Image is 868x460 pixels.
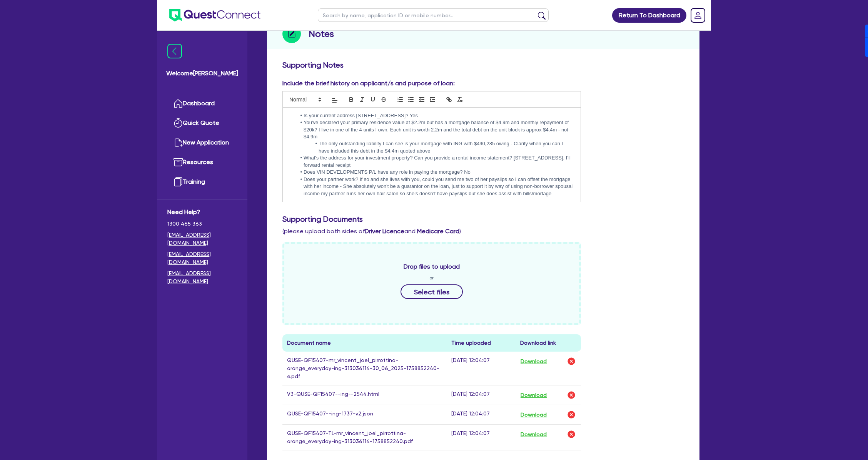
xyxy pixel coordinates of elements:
img: quest-connect-logo-blue [169,9,260,22]
a: Return To Dashboard [612,8,686,23]
li: What's the address for your investment property? Can you provide a rental income statement? [STRE... [296,154,575,169]
th: Download link [516,334,581,352]
td: QUSE-QF15407-TL-mr_vincent_joel_pirrottina-orange_everyday-ing-313036114-1758852240.pdf [282,425,447,450]
a: [EMAIL_ADDRESS][DOMAIN_NAME] [167,269,237,286]
a: Dashboard [167,94,237,113]
a: Quick Quote [167,113,237,133]
td: QUSE-QF15407-mr_vincent_joel_pirrottina-orange_everyday-ing-313036114-30_06_2025-1758852240-e.pdf [282,352,447,385]
img: delete-icon [567,357,576,366]
h3: Supporting Notes [282,60,684,70]
td: V3-QUSE-QF15407--ing--2544.html [282,385,447,405]
td: [DATE] 12:04:07 [447,405,516,425]
img: new-application [174,138,183,147]
a: [EMAIL_ADDRESS][DOMAIN_NAME] [167,250,237,266]
img: resources [174,158,183,167]
button: Download [520,356,547,366]
b: Driver Licence [365,228,404,235]
button: Download [520,429,547,439]
button: Select files [401,284,463,299]
button: Download [520,390,547,400]
a: Training [167,172,237,192]
li: The only outstanding liability I can see is your mortgage with ING with $490,285 owing - Clarify ... [296,140,575,154]
span: Drop files to upload [404,262,460,271]
td: QUSE-QF15407--ing-1737-v2.json [282,405,447,425]
li: You've declared your primary residence value at $2.2m but has a mortgage balance of $4.9m and mon... [296,119,575,140]
span: 1300 465 363 [167,220,237,228]
li: Does VIN DEVELOPMENTS P/L have any role in paying the mortgage? No [296,169,575,176]
button: Download [520,410,547,420]
li: Does your partner work? If so and she lives with you, could you send me two of her payslips so I ... [296,176,575,197]
td: [DATE] 12:04:07 [447,425,516,450]
td: [DATE] 12:04:07 [447,352,516,385]
h2: Notes [309,27,334,41]
img: delete-icon [567,410,576,419]
span: Welcome [PERSON_NAME] [166,69,238,78]
td: [DATE] 12:04:07 [447,385,516,405]
span: or [429,274,434,281]
a: [EMAIL_ADDRESS][DOMAIN_NAME] [167,231,237,247]
a: Dropdown toggle [688,5,708,25]
img: icon-menu-close [167,44,182,58]
th: Time uploaded [447,334,516,352]
img: step-icon [282,25,301,43]
label: Include the brief history on applicant/s and purpose of loan: [282,79,455,88]
input: Search by name, application ID or mobile number... [318,8,549,22]
th: Document name [282,334,447,352]
a: New Application [167,133,237,153]
b: Medicare Card [417,228,459,235]
span: Need Help? [167,208,237,217]
h3: Supporting Documents [282,214,684,224]
span: (please upload both sides of and ) [282,228,461,235]
a: Resources [167,153,237,172]
img: quick-quote [174,118,183,128]
li: Is your current address [STREET_ADDRESS]? Yes [296,112,575,119]
img: delete-icon [567,430,576,439]
img: delete-icon [567,390,576,400]
img: training [174,177,183,186]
